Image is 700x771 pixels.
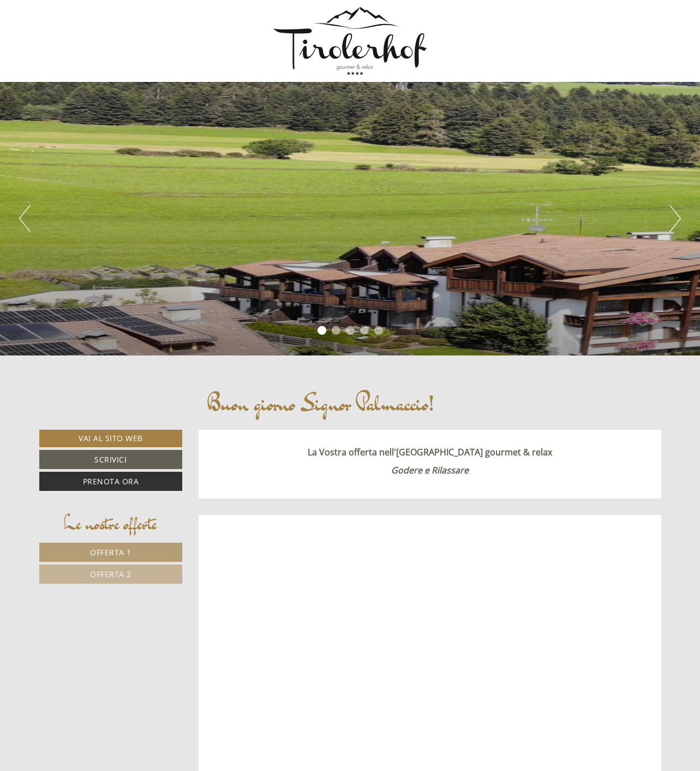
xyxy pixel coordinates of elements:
[391,464,469,476] strong: Godere e Rilassare
[19,205,31,232] button: Previous
[90,547,131,558] span: Offerta 1
[308,446,552,458] strong: La Vostra offerta nell'[GEOGRAPHIC_DATA] gourmet & relax
[669,205,681,232] button: Next
[207,391,434,416] h1: Buon giorno Signor Palmaccio!
[39,430,183,447] a: Vai al sito web
[39,472,183,491] a: Prenota ora
[39,450,183,469] a: Scrivici
[39,510,183,537] div: Le nostre offerte
[90,569,131,579] span: Offerta 2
